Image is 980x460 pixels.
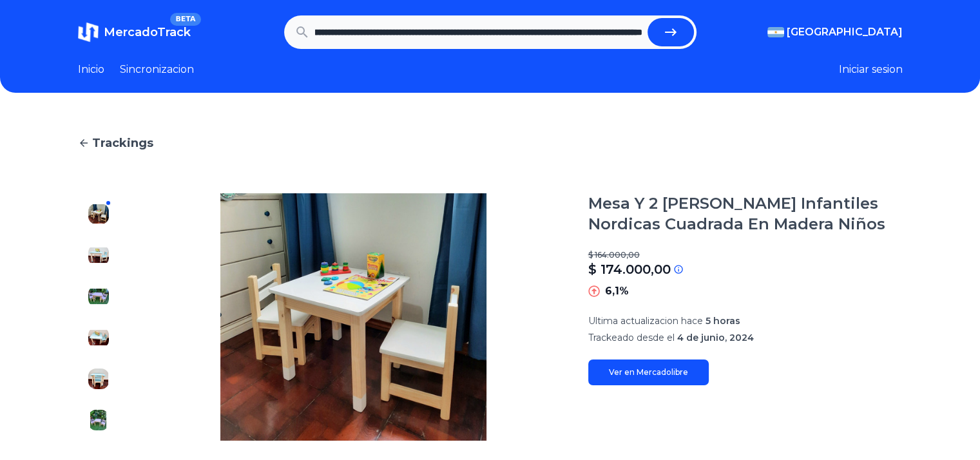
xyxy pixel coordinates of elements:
[88,410,109,430] img: Mesa Y 2 Sillas Infantiles Nordicas Cuadrada En Madera Niños
[92,134,153,152] span: Trackings
[767,24,903,40] button: [GEOGRAPHIC_DATA]
[88,369,109,389] img: Mesa Y 2 Sillas Infantiles Nordicas Cuadrada En Madera Niños
[104,25,191,39] span: MercadoTrack
[787,24,903,40] span: [GEOGRAPHIC_DATA]
[88,245,109,265] img: Mesa Y 2 Sillas Infantiles Nordicas Cuadrada En Madera Niños
[145,193,562,441] img: Mesa Y 2 Sillas Infantiles Nordicas Cuadrada En Madera Niños
[767,27,784,37] img: Argentina
[588,315,703,327] span: Ultima actualizacion hace
[120,62,194,77] a: Sincronizacion
[88,204,109,224] img: Mesa Y 2 Sillas Infantiles Nordicas Cuadrada En Madera Niños
[78,22,99,43] img: MercadoTrack
[588,260,671,278] p: $ 174.000,00
[605,283,629,299] p: 6,1%
[88,327,109,348] img: Mesa Y 2 Sillas Infantiles Nordicas Cuadrada En Madera Niños
[88,286,109,307] img: Mesa Y 2 Sillas Infantiles Nordicas Cuadrada En Madera Niños
[588,193,903,235] h1: Mesa Y 2 [PERSON_NAME] Infantiles Nordicas Cuadrada En Madera Niños
[677,332,754,343] span: 4 de junio, 2024
[588,332,675,343] span: Trackeado desde el
[78,62,104,77] a: Inicio
[839,62,903,77] button: Iniciar sesion
[588,359,709,385] a: Ver en Mercadolibre
[78,134,903,152] a: Trackings
[78,22,191,43] a: MercadoTrackBETA
[588,250,903,260] p: $ 164.000,00
[170,13,200,26] span: BETA
[706,315,740,327] span: 5 horas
